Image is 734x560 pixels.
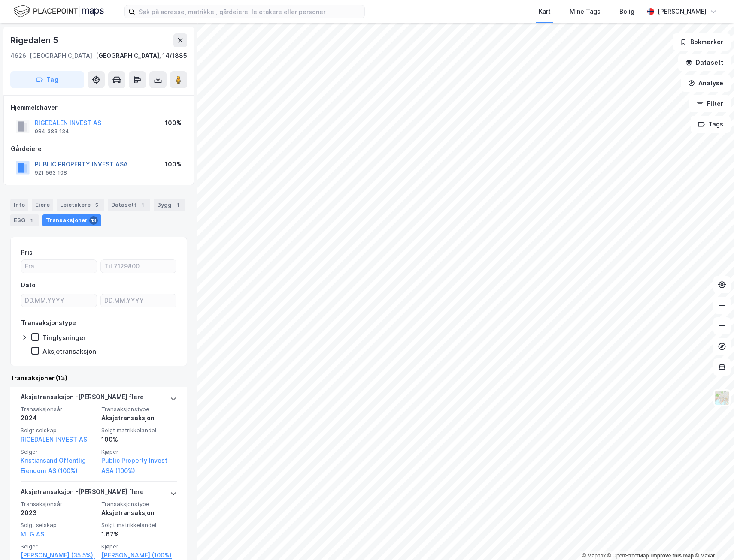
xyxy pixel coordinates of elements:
div: Info [10,199,28,211]
div: 1 [138,201,147,209]
span: Kjøper [101,448,177,455]
span: Solgt selskap [21,521,96,529]
div: 100% [165,118,182,128]
div: Aksjetransaksjon - [PERSON_NAME] flere [21,487,144,500]
span: Transaksjonstype [101,500,177,508]
div: Gårdeiere [11,144,187,154]
div: 13 [89,216,98,225]
div: 2023 [21,508,96,518]
button: Bokmerker [673,33,731,51]
a: MLG AS [21,530,44,538]
a: Public Property Invest ASA (100%) [101,455,177,476]
a: Kristiansand Offentlig Eiendom AS (100%) [21,455,96,476]
button: Tags [691,116,731,133]
input: DD.MM.YYYY [101,294,176,307]
span: Kjøper [101,543,177,550]
input: Søk på adresse, matrikkel, gårdeiere, leietakere eller personer [135,5,364,18]
span: Transaksjonstype [101,406,177,413]
div: 2024 [21,413,96,423]
div: Datasett [108,199,150,211]
span: Solgt selskap [21,427,96,434]
div: Aksjetransaksjon - [PERSON_NAME] flere [21,392,144,406]
div: 5 [92,201,101,209]
button: Analyse [681,75,731,92]
input: Til 7129800 [101,260,176,273]
div: Leietakere [57,199,104,211]
div: 984 383 134 [35,128,69,135]
div: Transaksjonstype [21,318,76,328]
a: Mapbox [582,553,606,559]
div: Aksjetransaksjon [101,413,177,423]
div: 921 563 108 [35,169,67,176]
span: Solgt matrikkelandel [101,427,177,434]
input: DD.MM.YYYY [21,294,97,307]
div: Bygg [154,199,185,211]
img: Z [714,390,730,406]
div: Transaksjoner (13) [10,373,187,383]
div: Aksjetransaksjon [101,508,177,518]
span: Transaksjonsår [21,406,96,413]
div: Bolig [619,6,634,17]
div: Eiere [32,199,53,211]
div: [GEOGRAPHIC_DATA], 14/1885 [96,51,187,61]
div: Dato [21,280,36,290]
div: Rigedalen 5 [10,33,60,47]
div: 1.67% [101,529,177,539]
div: 1 [27,216,36,225]
span: Selger [21,448,96,455]
button: Tag [10,71,84,88]
a: OpenStreetMap [607,553,649,559]
div: Pris [21,247,33,258]
div: Tinglysninger [42,334,86,342]
div: Hjemmelshaver [11,102,187,113]
div: ESG [10,214,39,226]
div: 100% [165,159,182,169]
button: Filter [689,95,731,112]
div: 100% [101,434,177,445]
a: Improve this map [651,553,694,559]
a: RIGEDALEN INVEST AS [21,436,87,443]
span: Selger [21,543,96,550]
div: 1 [173,201,182,209]
div: Aksjetransaksjon [42,347,96,355]
img: logo.f888ab2527a4732fd821a326f86c7f29.svg [14,4,104,19]
div: Transaksjoner [42,214,101,226]
div: 4626, [GEOGRAPHIC_DATA] [10,51,92,61]
button: Datasett [678,54,731,71]
div: [PERSON_NAME] [658,6,707,17]
iframe: Chat Widget [691,519,734,560]
div: Mine Tags [570,6,601,17]
span: Solgt matrikkelandel [101,521,177,529]
span: Transaksjonsår [21,500,96,508]
input: Fra [21,260,97,273]
div: Kart [539,6,551,17]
